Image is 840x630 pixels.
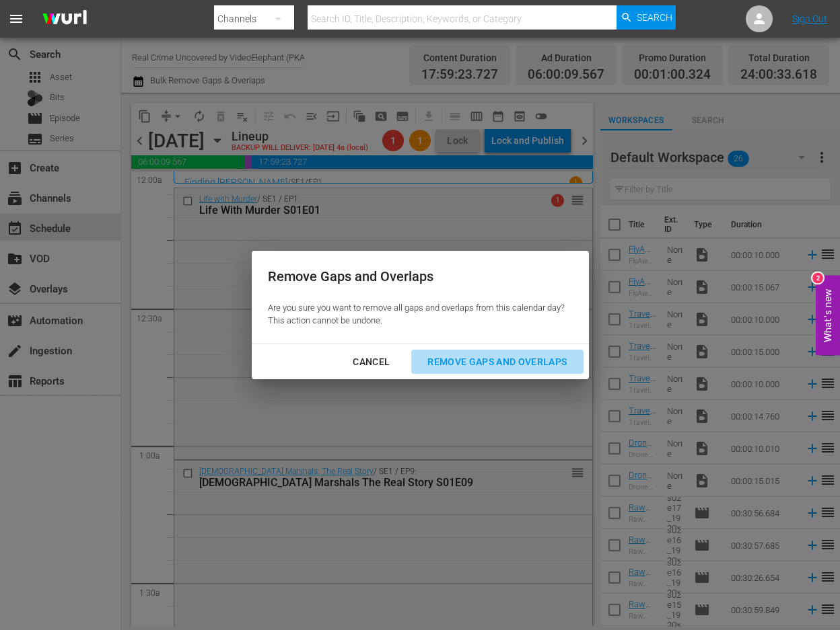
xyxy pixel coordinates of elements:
button: Open Feedback Widget [816,275,840,355]
div: Remove Gaps and Overlaps [268,267,565,286]
button: Remove Gaps and Overlaps [411,350,583,375]
div: 2 [812,272,823,283]
span: menu [8,11,24,27]
button: Cancel [337,350,406,375]
a: Sign Out [792,13,827,24]
div: Remove Gaps and Overlaps [417,354,577,370]
div: Cancel [342,354,400,370]
img: ans4CAIJ8jUAAAAAAAAAAAAAAAAAAAAAAAAgQb4GAAAAAAAAAAAAAAAAAAAAAAAAJMjXAAAAAAAAAAAAAAAAAAAAAAAAgAT5G... [32,3,97,35]
p: This action cannot be undone. [268,315,565,327]
span: Search [637,5,672,30]
p: Are you sure you want to remove all gaps and overlaps from this calendar day? [268,302,565,315]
